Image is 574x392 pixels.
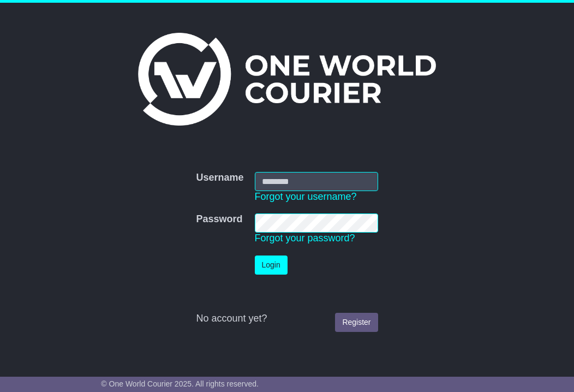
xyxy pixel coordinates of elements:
[196,313,378,325] div: No account yet?
[255,191,357,202] a: Forgot your username?
[138,33,436,126] img: One World
[255,256,288,275] button: Login
[196,213,242,225] label: Password
[101,379,259,388] span: © One World Courier 2025. All rights reserved.
[196,172,243,184] label: Username
[335,313,378,332] a: Register
[255,233,355,243] a: Forgot your password?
